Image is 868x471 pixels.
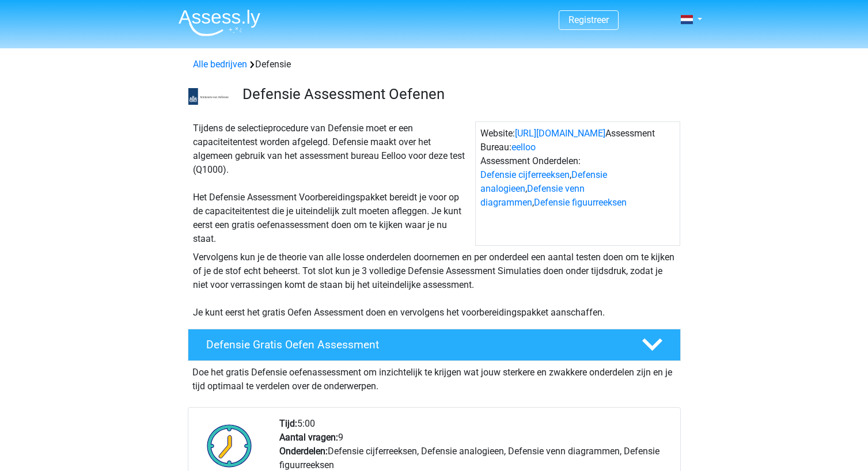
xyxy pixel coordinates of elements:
div: Website: Assessment Bureau: Assessment Onderdelen: , , , [475,121,680,246]
b: Tijd: [279,418,297,429]
div: Vervolgens kun je de theorie van alle losse onderdelen doornemen en per onderdeel een aantal test... [188,250,680,320]
div: Tijdens de selectieprocedure van Defensie moet er een capaciteitentest worden afgelegd. Defensie ... [188,121,475,246]
b: Aantal vragen: [279,432,338,443]
a: Defensie figuurreeksen [534,197,627,208]
a: Defensie venn diagrammen [480,183,585,208]
h4: Defensie Gratis Oefen Assessment [206,338,623,351]
a: Defensie Gratis Oefen Assessment [183,329,685,361]
a: Alle bedrijven [193,59,247,70]
h3: Defensie Assessment Oefenen [242,85,672,103]
a: Defensie cijferreeksen [480,169,570,180]
div: Doe het gratis Defensie oefenassessment om inzichtelijk te krijgen wat jouw sterkere en zwakkere ... [188,361,681,393]
a: Defensie analogieen [480,169,607,194]
b: Onderdelen: [279,446,328,457]
div: Defensie [188,58,680,71]
a: Registreer [568,14,609,25]
img: Assessly [179,9,260,36]
a: [URL][DOMAIN_NAME] [515,128,605,139]
a: eelloo [511,142,536,153]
